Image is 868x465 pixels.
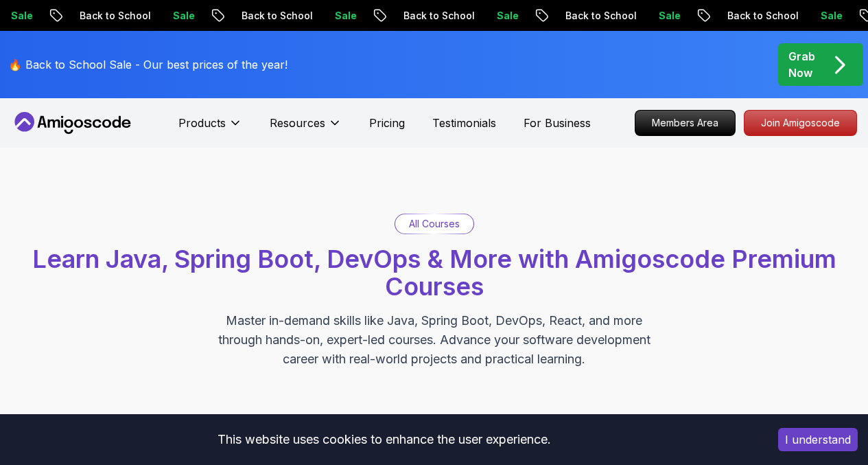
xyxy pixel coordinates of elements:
[8,56,288,73] p: 🔥 Back to School Sale - Our best prices of the year!
[635,111,735,135] p: Members Area
[712,9,805,23] p: Back to School
[319,9,363,23] p: Sale
[204,311,665,369] p: Master in-demand skills like Java, Spring Boot, DevOps, React, and more through hands-on, expert-...
[432,115,496,131] a: Testimonials
[64,9,157,23] p: Back to School
[270,115,342,142] button: Resources
[270,115,325,131] p: Resources
[178,115,242,142] button: Products
[778,428,858,451] button: Accept cookies
[157,9,201,23] p: Sale
[643,9,687,23] p: Sale
[635,110,736,136] a: Members Area
[10,424,758,455] div: This website uses cookies to enhance the user experience.
[388,9,481,23] p: Back to School
[369,115,405,131] a: Pricing
[788,48,815,81] p: Grab Now
[744,111,856,135] p: Join Amigoscode
[524,115,591,131] a: For Business
[805,9,849,23] p: Sale
[178,115,226,131] p: Products
[409,217,460,231] p: All Courses
[226,9,319,23] p: Back to School
[32,244,836,302] span: Learn Java, Spring Boot, DevOps & More with Amigoscode Premium Courses
[744,110,857,136] a: Join Amigoscode
[550,9,643,23] p: Back to School
[481,9,525,23] p: Sale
